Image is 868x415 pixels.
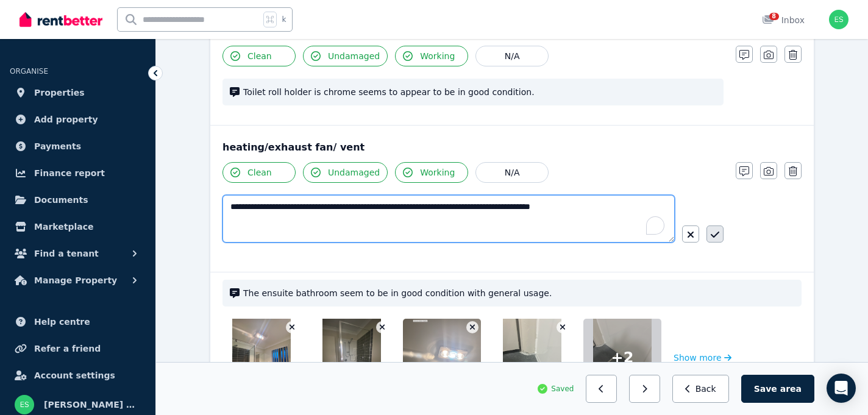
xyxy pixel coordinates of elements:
[44,397,141,412] span: [PERSON_NAME] & [PERSON_NAME]
[551,384,574,394] span: Saved
[34,193,88,207] span: Documents
[10,188,146,212] a: Documents
[10,161,146,185] a: Finance report
[247,166,272,179] span: Clean
[243,86,716,98] span: Toilet roll holder is chrome seems to appear to be in good condition.
[328,50,380,62] span: Undamaged
[222,46,296,66] button: Clean
[762,14,805,26] div: Inbox
[34,314,90,329] span: Help centre
[10,67,48,76] span: ORGANISE
[827,374,856,403] div: Open Intercom Messenger
[395,46,468,66] button: Working
[10,80,146,105] a: Properties
[395,162,468,183] button: Working
[10,134,146,158] a: Payments
[829,10,848,29] img: Elizabeth & Paul Spanos
[10,241,146,266] button: Find a tenant
[34,219,93,234] span: Marketplace
[420,166,455,179] span: Working
[34,139,81,154] span: Payments
[503,319,562,397] img: CR Bathroom Ensuite small water pool leak ongoing issue.png
[34,112,98,127] span: Add property
[282,15,286,24] span: k
[10,310,146,334] a: Help centre
[611,348,634,367] span: + 2
[34,166,105,180] span: Finance report
[222,195,675,243] textarea: To enrich screen reader interactions, please activate Accessibility in Grammarly extension settings
[34,85,85,100] span: Properties
[222,162,296,183] button: Clean
[475,46,549,66] button: N/A
[232,319,291,397] img: 9f0353aaf751ee0af25b20cda8b649bb.png
[322,319,381,397] img: 85b976685330891df7c5237ec66bd3a3.png
[10,107,146,132] a: Add property
[34,341,101,356] span: Refer a friend
[328,166,380,179] span: Undamaged
[10,268,146,293] button: Manage Property
[34,368,115,383] span: Account settings
[15,395,34,414] img: Elizabeth & Paul Spanos
[475,162,549,183] button: N/A
[243,287,794,299] span: The ensuite bathroom seem to be in good condition with general usage.
[780,383,802,395] span: area
[403,319,508,397] img: 6c3f295462b6451984f06a0c81dcace2.png
[303,162,388,183] button: Undamaged
[420,50,455,62] span: Working
[303,46,388,66] button: Undamaged
[674,319,731,397] button: Show more
[34,273,117,288] span: Manage Property
[10,363,146,388] a: Account settings
[672,375,729,403] button: Back
[247,50,272,62] span: Clean
[34,246,99,261] span: Find a tenant
[741,375,814,403] button: Save area
[10,336,146,361] a: Refer a friend
[10,215,146,239] a: Marketplace
[20,10,102,29] img: RentBetter
[769,13,779,20] span: 8
[222,140,802,155] div: heating/exhaust fan/ vent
